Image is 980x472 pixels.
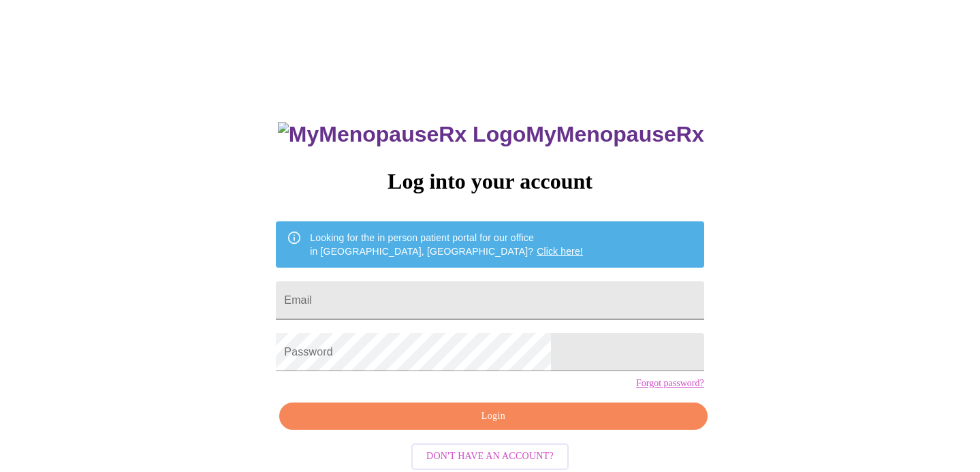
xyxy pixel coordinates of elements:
[636,378,704,389] a: Forgot password?
[426,448,554,465] span: Don't have an account?
[411,443,569,470] button: Don't have an account?
[310,225,583,264] div: Looking for the in person patient portal for our office in [GEOGRAPHIC_DATA], [GEOGRAPHIC_DATA]?
[408,450,572,461] a: Don't have an account?
[537,246,583,257] a: Click here!
[278,122,526,147] img: MyMenopauseRx Logo
[295,408,691,425] span: Login
[278,122,704,147] h3: MyMenopauseRx
[276,169,704,194] h3: Log into your account
[279,403,707,430] button: Login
